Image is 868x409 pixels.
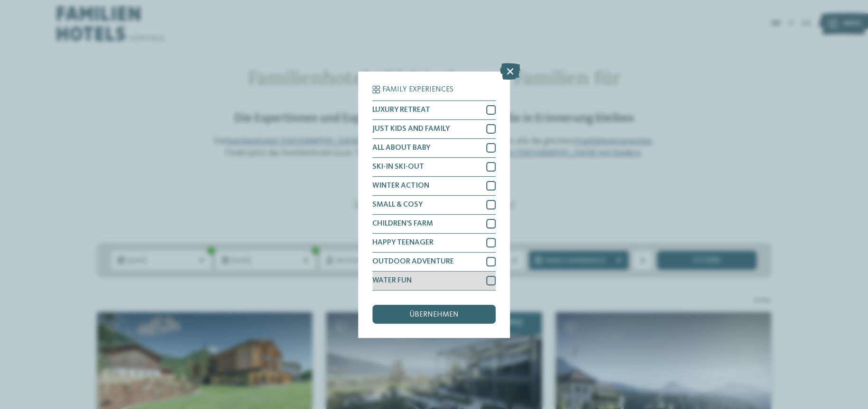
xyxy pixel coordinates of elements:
[372,277,412,284] span: WATER FUN
[382,86,453,93] span: Family Experiences
[372,144,430,152] span: ALL ABOUT BABY
[372,125,450,133] span: JUST KIDS AND FAMILY
[372,201,423,209] span: SMALL & COSY
[409,311,459,318] span: übernehmen
[372,163,424,171] span: SKI-IN SKI-OUT
[372,220,433,227] span: CHILDREN’S FARM
[372,182,429,190] span: WINTER ACTION
[372,106,430,114] span: LUXURY RETREAT
[372,239,434,246] span: HAPPY TEENAGER
[372,258,454,265] span: OUTDOOR ADVENTURE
